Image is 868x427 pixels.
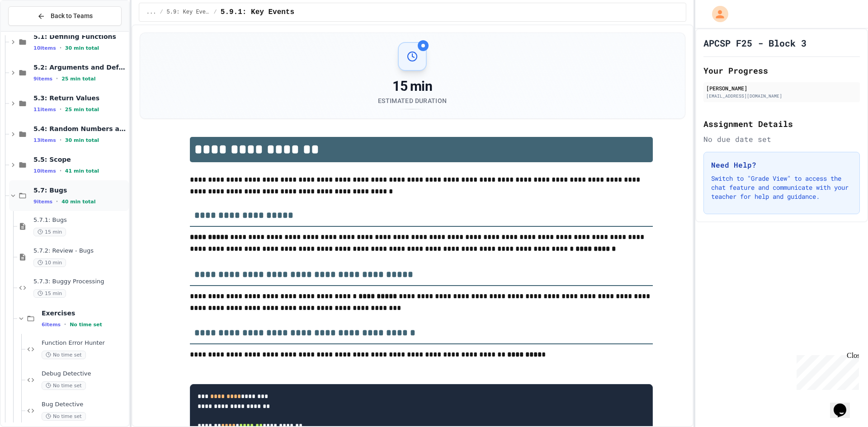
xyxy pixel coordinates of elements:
[703,4,731,24] div: My Account
[42,339,127,347] span: Function Error Hunter
[711,160,852,170] h3: Need Help?
[60,167,61,174] span: •
[65,168,99,174] span: 41 min total
[8,6,122,26] button: Back to Teams
[33,94,127,102] span: 5.3: Return Values
[51,11,93,21] span: Back to Teams
[33,247,127,255] span: 5.7.2: Review - Bugs
[33,186,127,194] span: 5.7: Bugs
[42,322,61,328] span: 6 items
[65,137,99,143] span: 30 min total
[706,93,857,99] div: [EMAIL_ADDRESS][DOMAIN_NAME]
[61,199,95,205] span: 40 min total
[60,106,61,113] span: •
[65,45,99,51] span: 30 min total
[33,289,66,298] span: 15 min
[65,107,99,113] span: 25 min total
[703,64,860,77] h2: Your Progress
[42,401,127,408] span: Bug Detective
[167,9,210,16] span: 5.9: Key Events
[60,136,61,144] span: •
[33,137,56,143] span: 13 items
[793,352,859,390] iframe: chat widget
[42,412,86,421] span: No time set
[64,321,66,328] span: •
[42,370,127,378] span: Debug Detective
[33,168,56,174] span: 10 items
[33,278,127,286] span: 5.7.3: Buggy Processing
[378,78,447,94] div: 15 min
[33,228,66,236] span: 15 min
[70,322,102,328] span: No time set
[60,44,61,52] span: •
[221,7,294,18] span: 5.9.1: Key Events
[711,174,852,201] p: Switch to "Grade View" to access the chat feature and communicate with your teacher for help and ...
[42,309,127,317] span: Exercises
[33,125,127,133] span: 5.4: Random Numbers and APIs
[33,63,127,71] span: 5.2: Arguments and Default Parameters
[703,117,860,130] h2: Assignment Details
[703,134,860,145] div: No due date set
[146,9,156,16] span: ...
[33,199,52,205] span: 9 items
[33,45,56,51] span: 10 items
[56,75,58,82] span: •
[703,37,807,49] h1: APCSP F25 - Block 3
[42,351,86,359] span: No time set
[33,155,127,164] span: 5.5: Scope
[830,391,859,418] iframe: chat widget
[56,198,58,205] span: •
[61,76,95,82] span: 25 min total
[214,9,217,16] span: /
[378,96,447,105] div: Estimated Duration
[4,4,62,57] div: Chat with us now!Close
[160,9,163,16] span: /
[42,381,86,390] span: No time set
[33,107,56,113] span: 11 items
[33,216,127,224] span: 5.7.1: Bugs
[33,33,127,41] span: 5.1: Defining Functions
[33,76,52,82] span: 9 items
[706,84,857,92] div: [PERSON_NAME]
[33,258,66,267] span: 10 min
